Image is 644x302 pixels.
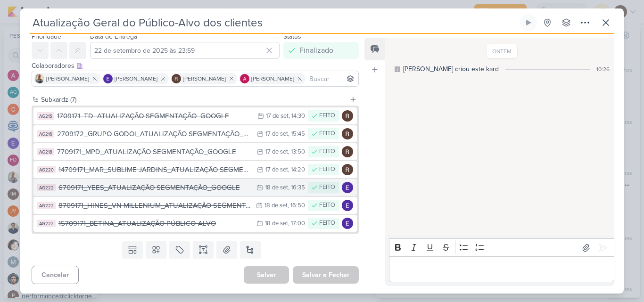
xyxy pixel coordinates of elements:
[288,185,305,191] div: , 16:35
[32,61,359,71] div: Colaboradores
[33,143,357,160] button: AG218 7709171_MPD_ATUALIZAÇÃO SEGMENTAÇÃO_GOOGLE 17 de set , 13:50 FEITO
[342,164,353,175] img: Rafael Dornelles
[299,45,333,56] div: Finalizado
[307,73,356,84] input: Buscar
[58,218,252,229] div: 15709171_BETINA_ATUALIZAÇÃO PÚBLICO-ALVO
[319,183,335,192] div: FEITO
[35,74,44,83] img: Iara Santos
[57,111,253,122] div: 1709171_TD_ATUALIZAÇÃO SEGMENTAÇÃO_GOOGLE
[33,125,357,142] button: AG216 2709172_GRUPO GODOI_ATUALIZAÇÃO SEGMENTAÇÃO_GOOGLE 17 de set , 15:45 FEITO
[289,113,305,119] div: , 14:30
[37,130,54,138] div: AG216
[251,74,294,83] span: [PERSON_NAME]
[37,202,56,209] div: AG222
[389,238,614,257] div: Editor toolbar
[37,148,54,155] div: AG218
[33,215,357,232] button: AG222 15709171_BETINA_ATUALIZAÇÃO PÚBLICO-ALVO 18 de set , 17:00 FEITO
[266,113,289,119] div: 17 de set
[389,256,614,282] div: Editor editing area: main
[37,184,56,191] div: AG222
[58,182,252,193] div: 6709171_YEES_ATUALIZAÇÃO SEGMENTAÇÃO_GOOGLE
[319,129,335,139] div: FEITO
[265,149,288,155] div: 17 de set
[37,220,56,227] div: AG222
[37,112,54,120] div: AG215
[319,147,335,156] div: FEITO
[319,111,335,121] div: FEITO
[90,42,280,59] input: Select a date
[319,201,335,210] div: FEITO
[403,64,499,74] div: [PERSON_NAME] criou este kard
[57,147,252,157] div: 7709171_MPD_ATUALIZAÇÃO SEGMENTAÇÃO_GOOGLE
[283,33,301,41] label: Status
[342,110,353,122] img: Rafael Dornelles
[33,179,357,196] button: AG222 6709171_YEES_ATUALIZAÇÃO SEGMENTAÇÃO_GOOGLE 18 de set , 16:35 FEITO
[342,182,353,193] img: Eduardo Quaresma
[240,74,249,83] img: Alessandra Gomes
[183,74,226,83] span: [PERSON_NAME]
[58,164,252,175] div: 14709171_MAR_SUBLIME JARDINS_ATUALIZAÇÃO SEGMENTAÇÃO_GOOGLE
[33,107,357,124] button: AG215 1709171_TD_ATUALIZAÇÃO SEGMENTAÇÃO_GOOGLE 17 de set , 14:30 FEITO
[265,131,288,137] div: 17 de set
[30,14,518,31] input: Kard Sem Título
[115,74,157,83] span: [PERSON_NAME]
[288,220,305,227] div: , 17:00
[41,95,346,105] div: Subkardz (7)
[288,203,305,209] div: , 16:50
[288,167,305,173] div: , 14:20
[265,220,288,227] div: 18 de set
[172,74,181,83] img: Rafael Dornelles
[342,146,353,157] img: Rafael Dornelles
[596,65,610,73] div: 10:26
[58,200,251,211] div: 8709171_HINES_VN MILLENIUM_ATUALIZAÇÃO SEGMENTAÇÃO_GOOGLE
[288,149,305,155] div: , 13:50
[32,266,79,284] button: Cancelar
[342,200,353,211] img: Eduardo Quaresma
[32,33,61,41] label: Prioridade
[342,218,353,229] img: Eduardo Quaresma
[265,185,288,191] div: 18 de set
[90,33,137,41] label: Data de Entrega
[33,161,357,178] button: AG220 14709171_MAR_SUBLIME JARDINS_ATUALIZAÇÃO SEGMENTAÇÃO_GOOGLE 17 de set , 14:20 FEITO
[103,74,113,83] img: Eduardo Quaresma
[342,128,353,139] img: Rafael Dornelles
[37,166,56,173] div: AG220
[46,74,89,83] span: [PERSON_NAME]
[265,167,288,173] div: 17 de set
[319,165,335,174] div: FEITO
[288,131,305,137] div: , 15:45
[283,42,359,59] button: Finalizado
[525,19,532,26] div: Ligar relógio
[57,129,252,139] div: 2709172_GRUPO GODOI_ATUALIZAÇÃO SEGMENTAÇÃO_GOOGLE
[33,197,357,214] button: AG222 8709171_HINES_VN MILLENIUM_ATUALIZAÇÃO SEGMENTAÇÃO_GOOGLE 18 de set , 16:50 FEITO
[319,219,335,228] div: FEITO
[264,203,288,209] div: 18 de set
